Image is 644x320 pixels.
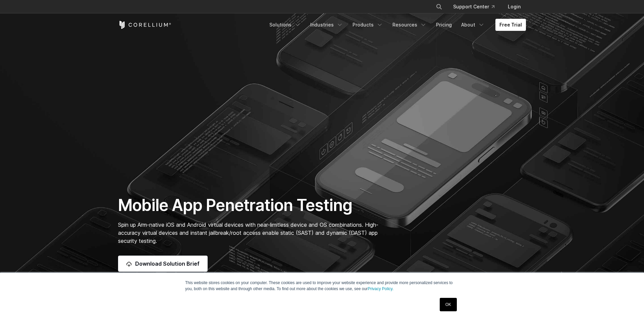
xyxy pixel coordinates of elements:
a: OK [440,298,457,311]
button: Search [433,1,445,13]
a: Industries [306,19,347,31]
h1: Mobile App Penetration Testing [118,195,385,215]
a: Resources [388,19,431,31]
a: Support Center [448,1,500,13]
a: Login [502,1,526,13]
a: Corellium Home [118,21,171,29]
span: Spin up Arm-native iOS and Android virtual devices with near-limitless device and OS combinations... [118,221,378,244]
div: Navigation Menu [428,1,526,13]
p: This website stores cookies on your computer. These cookies are used to improve your website expe... [185,280,459,292]
a: Privacy Policy. [368,286,393,291]
a: About [457,19,489,31]
a: Pricing [432,19,456,31]
div: Navigation Menu [265,19,526,31]
a: Solutions [265,19,305,31]
a: Free Trial [495,19,526,31]
a: Download Solution Brief [118,256,208,272]
span: Download Solution Brief [135,260,200,268]
a: Products [348,19,387,31]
